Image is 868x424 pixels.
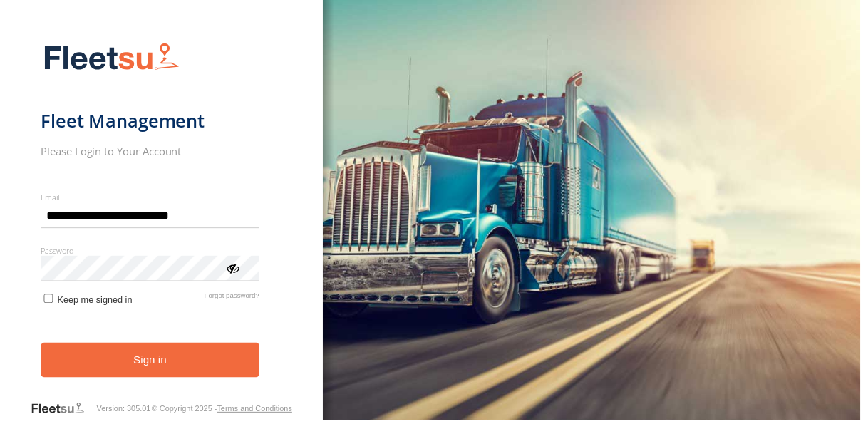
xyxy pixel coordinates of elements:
[41,145,262,160] h2: Please Login to Your Account
[98,408,152,416] div: Version: 305.01
[44,296,53,306] input: Keep me signed in
[41,34,284,403] form: main
[153,408,295,416] div: © Copyright 2025 -
[206,294,262,308] a: Forgot password?
[41,247,262,258] label: Password
[219,408,294,416] a: Terms and Conditions
[41,346,262,381] button: Sign in
[41,110,262,134] h1: Fleet Management
[58,297,133,308] span: Keep me signed in
[227,263,242,277] div: ViewPassword
[41,194,262,205] label: Email
[41,40,184,76] img: Fleetsu
[31,405,96,419] a: Visit our Website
